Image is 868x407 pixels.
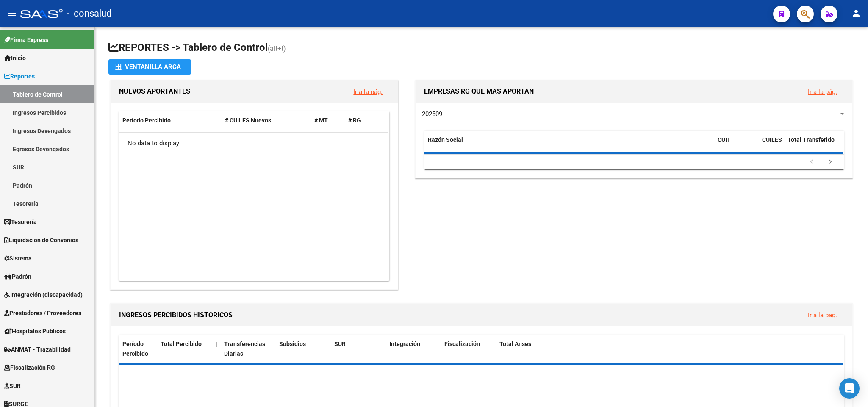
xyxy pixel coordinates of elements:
datatable-header-cell: Subsidios [276,335,331,363]
a: Ir a la pág. [808,311,837,319]
datatable-header-cell: SUR [331,335,386,363]
span: EMPRESAS RG QUE MAS APORTAN [424,87,534,95]
span: Razón Social [428,136,463,143]
span: Integración (discapacidad) [4,290,83,299]
span: # RG [348,117,361,124]
span: Total Anses [499,341,531,347]
mat-icon: person [851,8,861,18]
button: Ir a la pág. [801,84,844,100]
datatable-header-cell: Razón Social [424,131,714,159]
div: Ventanilla ARCA [115,59,184,75]
span: Hospitales Públicos [4,327,66,336]
datatable-header-cell: CUIT [714,131,759,159]
span: SUR [334,341,346,347]
mat-icon: menu [7,8,17,18]
span: Inicio [4,53,26,63]
span: 202509 [422,110,442,118]
span: Padrón [4,272,31,281]
span: - consalud [67,4,111,23]
span: Integración [389,341,420,347]
span: INGRESOS PERCIBIDOS HISTORICOS [119,311,233,319]
span: Período Percibido [122,341,148,357]
datatable-header-cell: # MT [311,111,345,130]
span: | [216,341,217,347]
a: Ir a la pág. [353,88,383,96]
span: Fiscalización [444,341,480,347]
span: Total Transferido [788,136,835,143]
span: Tesorería [4,217,37,227]
datatable-header-cell: Total Percibido [157,335,212,363]
datatable-header-cell: Período Percibido [119,335,157,363]
datatable-header-cell: Total Anses [496,335,833,363]
span: CUILES [762,136,782,143]
a: go to next page [822,158,838,167]
datatable-header-cell: # CUILES Nuevos [222,111,311,130]
span: ANMAT - Trazabilidad [4,345,71,354]
span: Reportes [4,72,35,81]
div: Open Intercom Messenger [839,378,860,399]
span: Liquidación de Convenios [4,235,78,245]
span: Subsidios [279,341,306,347]
span: Fiscalización RG [4,363,55,372]
h1: REPORTES -> Tablero de Control [108,41,854,55]
datatable-header-cell: Transferencias Diarias [221,335,276,363]
a: go to previous page [804,158,820,167]
span: CUIT [718,136,731,143]
span: (alt+t) [268,44,286,53]
button: Ventanilla ARCA [108,59,191,75]
datatable-header-cell: CUILES [759,131,784,159]
datatable-header-cell: | [212,335,221,363]
button: Ir a la pág. [347,84,389,100]
datatable-header-cell: Total Transferido [784,131,843,159]
span: # MT [314,117,328,124]
a: Ir a la pág. [808,88,837,96]
datatable-header-cell: Integración [386,335,441,363]
datatable-header-cell: # RG [345,111,379,130]
span: NUEVOS APORTANTES [119,87,190,95]
span: SUR [4,381,21,390]
span: Firma Express [4,35,48,44]
div: No data to display [119,133,388,154]
button: Ir a la pág. [801,307,844,323]
span: Transferencias Diarias [224,341,265,357]
span: Total Percibido [161,341,202,347]
span: # CUILES Nuevos [225,117,271,124]
datatable-header-cell: Período Percibido [119,111,222,130]
span: Sistema [4,254,32,263]
datatable-header-cell: Fiscalización [441,335,496,363]
span: Período Percibido [122,117,171,124]
span: Prestadores / Proveedores [4,308,81,318]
